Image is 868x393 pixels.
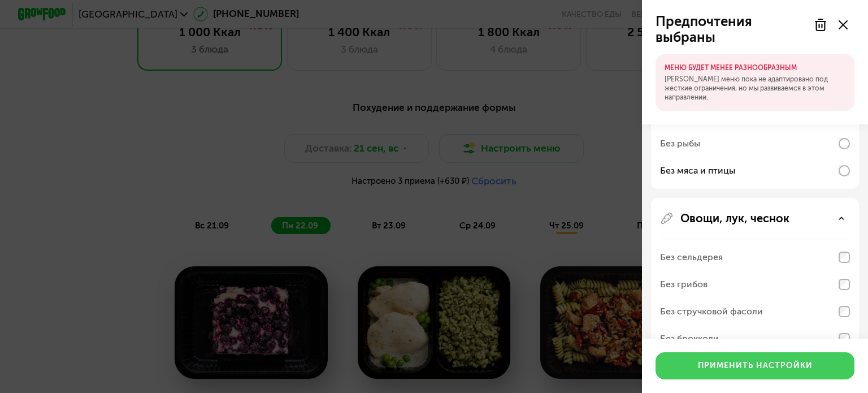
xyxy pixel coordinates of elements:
div: Без брокколи [660,332,719,346]
div: Без грибов [660,278,708,291]
div: Без рыбы [660,137,700,150]
button: Применить настройки [656,352,854,379]
div: Без стручковой фасоли [660,305,763,318]
div: Применить настройки [698,360,813,372]
p: [PERSON_NAME] меню пока не адаптировано под жесткие ограничения, но мы развиваемся в этом направл... [665,75,845,102]
p: Предпочтения выбраны [656,14,807,45]
p: Овощи, лук, чеснок [680,211,789,225]
div: Без сельдерея [660,251,723,264]
div: Без мяса и птицы [660,164,735,178]
p: МЕНЮ БУДЕТ МЕНЕЕ РАЗНООБРАЗНЫМ [665,63,845,72]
